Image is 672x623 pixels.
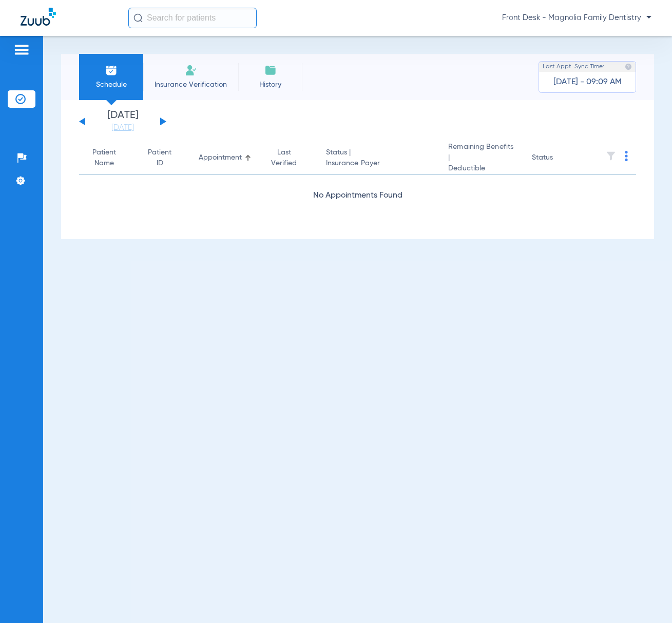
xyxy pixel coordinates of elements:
[151,80,231,90] span: Insurance Verification
[326,158,432,169] span: Insurance Payer
[21,8,56,26] img: Zuub Logo
[440,142,524,175] th: Remaining Benefits |
[621,574,672,623] iframe: Chat Widget
[246,80,295,90] span: History
[524,142,593,175] th: Status
[268,147,310,169] div: Last Verified
[79,189,636,202] div: No Appointments Found
[87,80,136,90] span: Schedule
[185,64,197,76] img: Manual Insurance Verification
[448,163,515,174] span: Deductible
[133,13,143,23] img: Search Icon
[92,110,153,133] li: [DATE]
[543,62,604,72] span: Last Appt. Sync Time:
[199,152,252,163] div: Appointment
[318,142,440,175] th: Status |
[625,63,632,70] img: last sync help info
[264,64,277,76] img: History
[199,152,242,163] div: Appointment
[105,64,118,76] img: Schedule
[128,8,257,28] input: Search for patients
[625,151,628,161] img: group-dot-blue.svg
[553,77,622,87] span: [DATE] - 09:09 AM
[87,147,130,169] div: Patient Name
[87,147,121,169] div: Patient Name
[606,151,616,161] img: filter.svg
[268,147,300,169] div: Last Verified
[147,147,173,169] div: Patient ID
[147,147,182,169] div: Patient ID
[92,123,153,133] a: [DATE]
[13,44,30,56] img: hamburger-icon
[502,13,651,23] span: Front Desk - Magnolia Family Dentistry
